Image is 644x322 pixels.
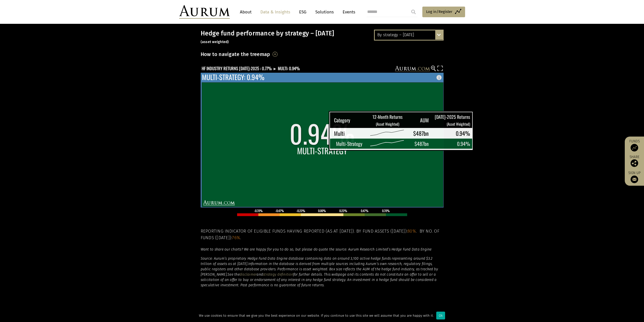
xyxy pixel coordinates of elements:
[201,262,438,277] em: Information in the database is derived from multiple sources including Aurum’s own research, regu...
[408,7,419,17] input: Submit
[201,247,432,252] em: Want to share our charts? We are happy for you to do so, but please do quote the source: Aurum Re...
[201,256,433,266] em: Source: Aurum’s proprietary Hedge Fund Data Engine database containing data on around 3,100 activ...
[263,272,293,277] a: strategy definition
[257,272,263,277] em: and
[297,7,309,17] a: ESG
[631,176,638,183] img: Sign up to our newsletter
[436,312,445,319] div: Ok
[422,7,465,17] a: Log in/Register
[340,7,355,17] a: Events
[201,272,437,287] em: for further details. This webpage and its contents do not constitute an offer to sell or a solici...
[426,9,452,15] span: Log in/Register
[375,30,443,40] div: By strategy – [DATE]
[179,5,230,19] img: Aurum
[227,272,240,277] em: See the
[240,272,257,277] a: disclaimer
[232,235,240,240] span: 76%
[313,7,336,17] a: Solutions
[407,229,416,234] span: 80%
[258,7,293,17] a: Data & Insights
[627,171,641,183] a: Sign up
[631,144,638,151] img: Access Funds
[201,50,270,59] h3: How to navigate the treemap
[627,155,641,167] div: Share
[631,159,638,167] img: Share this post
[201,228,444,241] h5: Reporting indicator of eligible funds having reported (as at [DATE]). By fund assets ([DATE]): . ...
[237,7,254,17] a: About
[201,30,444,45] h3: Hedge fund performance by strategy – [DATE]
[627,139,641,151] a: Funds
[201,40,229,44] small: (asset weighted)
